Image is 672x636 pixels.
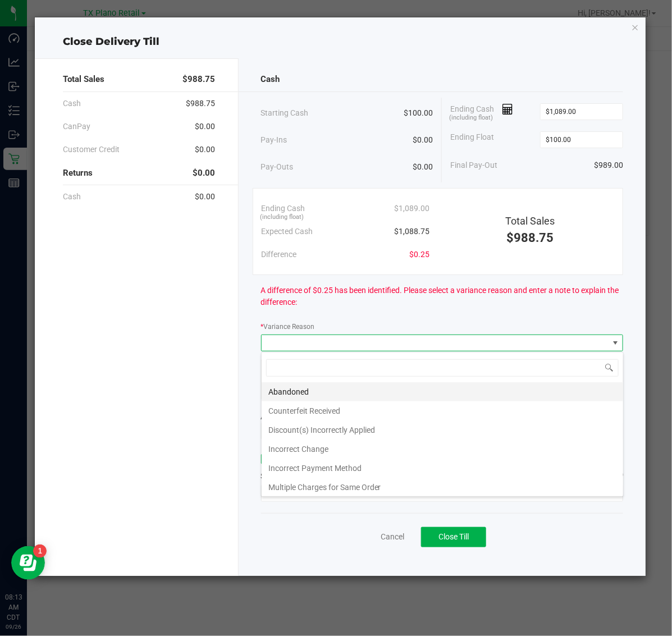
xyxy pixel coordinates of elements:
iframe: Resource center [11,546,45,580]
span: $1,088.75 [394,226,429,237]
span: Pay-Outs [261,161,294,173]
span: Cash [261,73,280,86]
span: A difference of $0.25 has been identified. Please select a variance reason and enter a note to ex... [261,285,624,308]
span: Starting Cash [261,107,309,119]
span: $1,089.00 [394,203,429,214]
span: $100.00 [404,107,433,119]
span: Final Pay-Out [450,159,497,171]
span: Customer Credit [63,144,120,155]
span: Difference [262,249,297,260]
span: $988.75 [186,98,216,109]
span: Ending Cash [450,103,513,120]
li: Incorrect Payment Method [262,459,623,478]
span: $0.00 [195,144,216,155]
span: $0.00 [195,191,216,203]
li: Multiple Charges for Same Order [262,478,623,497]
div: Close Delivery Till [35,34,646,49]
button: Close Till [421,527,486,547]
span: Cash [63,191,81,203]
span: Total Sales [506,215,555,227]
a: Cancel [381,531,404,543]
span: Pay-Ins [261,134,287,146]
li: Abandoned [262,382,623,401]
span: $988.75 [183,73,216,86]
span: Cash [63,98,81,109]
span: (including float) [449,113,493,123]
span: $0.00 [195,121,216,132]
span: Expected Cash [262,226,313,237]
span: $989.00 [594,159,623,171]
div: Returns [63,161,216,185]
li: Counterfeit Received [262,401,623,420]
iframe: Resource center unread badge [33,545,47,558]
span: $988.75 [507,231,554,245]
span: (including float) [260,213,304,222]
span: Total Sales [63,73,104,86]
span: Close Till [438,532,469,541]
span: Ending Float [450,131,494,148]
li: Incorrect Change [262,440,623,459]
span: Ending Cash [262,203,305,214]
span: $0.25 [409,249,429,260]
span: $0.00 [193,167,216,180]
label: Variance Reason [261,322,315,332]
span: $0.00 [413,161,433,173]
span: $0.00 [413,134,433,146]
li: Discount(s) Incorrectly Applied [262,420,623,440]
span: CanPay [63,121,90,132]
